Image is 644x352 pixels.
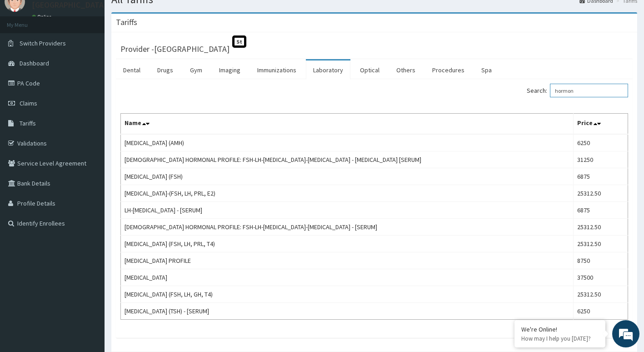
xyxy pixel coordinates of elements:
td: [MEDICAL_DATA] [121,269,574,286]
td: [MEDICAL_DATA] PROFILE [121,252,574,269]
div: Minimize live chat window [149,5,171,26]
div: Chat with us now [47,51,153,63]
td: [MEDICAL_DATA]-(FSH, LH, PRL, E2) [121,185,574,202]
td: [DEMOGRAPHIC_DATA] HORMONAL PROFILE: FSH-LH-[MEDICAL_DATA]-[MEDICAL_DATA] - [MEDICAL_DATA] [SERUM] [121,151,574,168]
span: Claims [20,99,37,107]
a: Dental [116,60,148,80]
a: Procedures [425,60,472,80]
td: [MEDICAL_DATA] (FSH, LH, GH, T4) [121,286,574,303]
td: 6875 [573,202,628,219]
a: Drugs [150,60,180,80]
td: 6250 [573,303,628,320]
a: Laboratory [306,60,350,80]
td: 31250 [573,151,628,168]
label: Search: [527,84,628,97]
td: 25312.50 [573,286,628,303]
span: Dashboard [20,59,49,67]
a: Online [32,14,54,20]
h3: Provider - [GEOGRAPHIC_DATA] [120,45,230,53]
td: 37500 [573,269,628,286]
img: d_794563401_company_1708531726252_794563401 [17,45,37,68]
a: Immunizations [250,60,304,80]
td: [MEDICAL_DATA] (TSH) - [SERUM] [121,303,574,320]
td: 25312.50 [573,219,628,236]
td: [MEDICAL_DATA] (FSH, LH, PRL, T4) [121,236,574,252]
a: Others [389,60,423,80]
td: [DEMOGRAPHIC_DATA] HORMONAL PROFILE: FSH-LH-[MEDICAL_DATA]-[MEDICAL_DATA] - [SERUM] [121,219,574,236]
td: [MEDICAL_DATA] (AMH) [121,134,574,151]
th: Name [121,114,574,135]
td: 8750 [573,252,628,269]
a: Optical [353,60,387,80]
a: Imaging [212,60,248,80]
td: LH-[MEDICAL_DATA] - [SERUM] [121,202,574,219]
td: [MEDICAL_DATA] (FSH) [121,168,574,185]
h3: Tariffs [116,18,137,26]
span: Switch Providers [20,39,66,47]
p: How may I help you today? [521,335,599,342]
textarea: Type your message and hit 'Enter' [5,248,173,280]
span: Tariffs [20,119,36,127]
td: 25312.50 [573,185,628,202]
input: Search: [550,84,628,97]
td: 25312.50 [573,236,628,252]
p: [GEOGRAPHIC_DATA] [32,1,107,9]
a: Gym [183,60,210,80]
a: Spa [474,60,499,80]
td: 6875 [573,168,628,185]
td: 6250 [573,134,628,151]
span: We're online! [53,115,125,206]
th: Price [573,114,628,135]
span: St [232,35,246,48]
div: We're Online! [521,325,599,333]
